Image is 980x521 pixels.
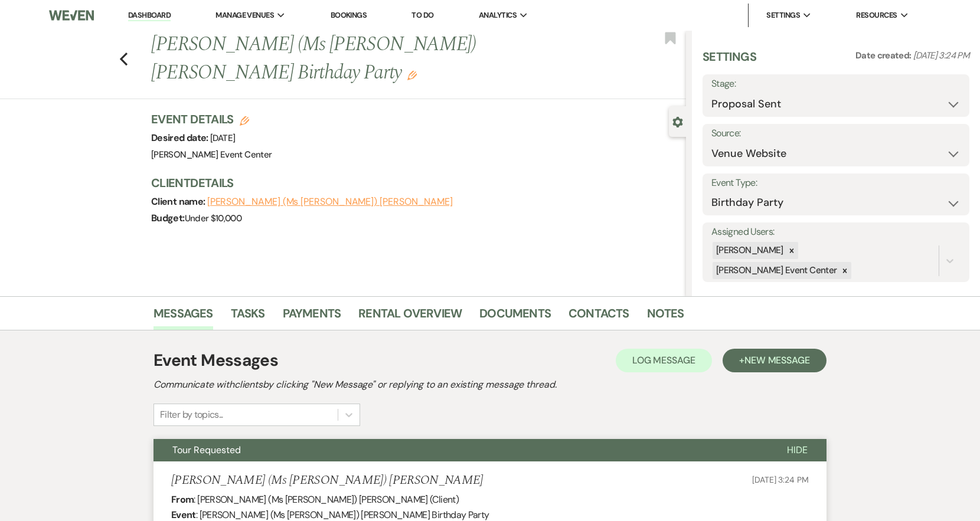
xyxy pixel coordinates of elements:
h2: Communicate with clients by clicking "New Message" or replying to an existing message thread. [153,378,827,392]
a: Rental Overview [358,304,462,330]
label: Event Type: [711,175,961,192]
span: Client name: [151,195,207,208]
a: Messages [153,304,213,330]
label: Source: [711,125,961,142]
span: Settings [766,9,800,21]
h3: Settings [703,48,756,74]
b: Event [171,509,196,521]
button: Log Message [616,349,712,372]
label: Stage: [711,76,961,93]
div: [PERSON_NAME] Event Center [713,262,838,279]
img: Weven Logo [49,3,94,28]
a: Tasks [231,304,265,330]
button: +New Message [723,349,827,372]
h1: Event Messages [153,348,278,373]
span: [PERSON_NAME] Event Center [151,149,272,160]
span: Budget: [151,212,185,224]
span: New Message [744,354,810,366]
a: Contacts [569,304,629,330]
span: Tour Requested [172,444,241,456]
label: Assigned Users: [711,224,961,241]
span: Under $10,000 [185,212,242,224]
h1: [PERSON_NAME] (Ms [PERSON_NAME]) [PERSON_NAME] Birthday Party [151,31,574,87]
h5: [PERSON_NAME] (Ms [PERSON_NAME]) [PERSON_NAME] [171,473,484,488]
div: [PERSON_NAME] [713,242,785,259]
a: Documents [479,304,551,330]
button: [PERSON_NAME] (Ms [PERSON_NAME]) [PERSON_NAME] [207,197,453,207]
span: [DATE] 3:24 PM [913,50,969,61]
a: Bookings [331,10,367,20]
span: Date created: [855,50,913,61]
a: To Do [411,10,433,20]
span: Resources [856,9,897,21]
span: Hide [787,444,808,456]
span: Manage Venues [215,9,274,21]
a: Payments [283,304,341,330]
h3: Event Details [151,111,272,127]
h3: Client Details [151,175,674,191]
button: Close lead details [672,116,683,127]
div: Filter by topics... [160,408,223,422]
a: Notes [647,304,684,330]
button: Tour Requested [153,439,768,461]
span: [DATE] [210,132,235,144]
span: Log Message [632,354,695,366]
span: Desired date: [151,132,210,144]
b: From [171,493,194,506]
span: Analytics [479,9,517,21]
button: Hide [768,439,827,461]
a: Dashboard [128,10,171,21]
button: Edit [407,70,417,80]
span: [DATE] 3:24 PM [752,474,809,485]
